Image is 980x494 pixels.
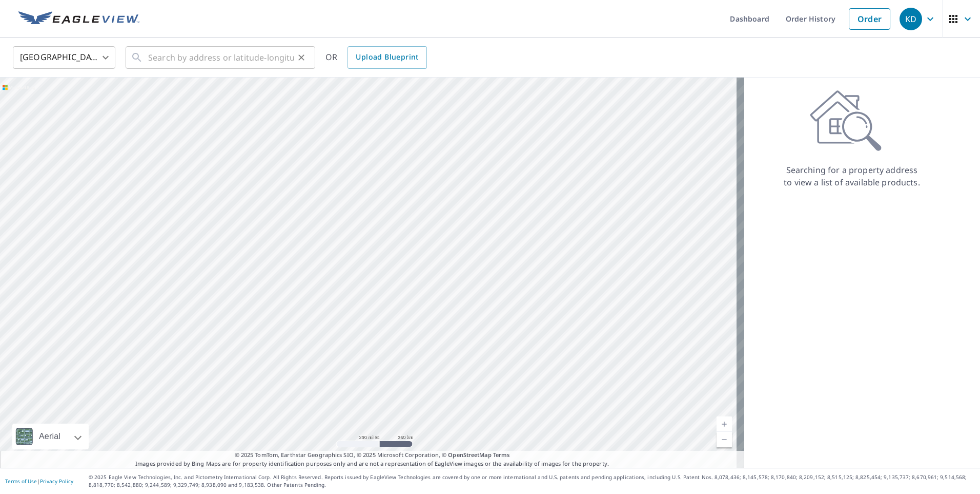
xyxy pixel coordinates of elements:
a: Order [849,8,890,30]
a: OpenStreetMap [448,451,491,459]
a: Terms [493,451,510,459]
a: Upload Blueprint [348,46,426,69]
a: Current Level 5, Zoom Out [717,432,732,447]
a: Privacy Policy [40,478,73,485]
span: © 2025 TomTom, Earthstar Geographics SIO, © 2025 Microsoft Corporation, © [235,451,510,460]
span: Upload Blueprint [356,51,418,64]
p: © 2025 Eagle View Technologies, Inc. and Pictometry International Corp. All Rights Reserved. Repo... [89,473,975,489]
div: KD [900,8,922,30]
div: [GEOGRAPHIC_DATA] [13,43,115,72]
p: | [5,478,73,484]
div: Aerial [36,424,64,449]
a: Current Level 5, Zoom In [717,416,732,432]
input: Search by address or latitude-longitude [148,43,294,72]
img: EV Logo [18,11,139,27]
div: OR [325,46,427,69]
button: Clear [294,50,309,65]
div: Aerial [12,424,89,449]
a: Terms of Use [5,478,37,485]
p: Searching for a property address to view a list of available products. [783,164,921,188]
